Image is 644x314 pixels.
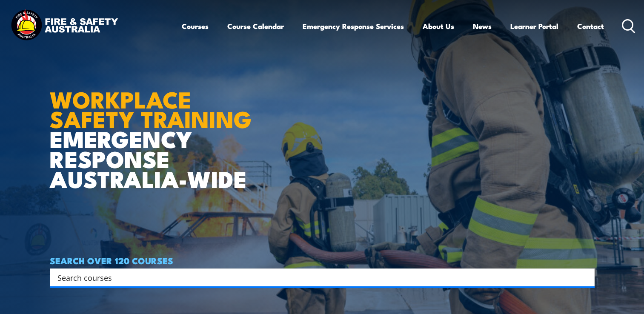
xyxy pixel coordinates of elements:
a: Courses [182,15,209,37]
h4: SEARCH OVER 120 COURSES [50,256,595,265]
input: Search input [57,271,576,284]
a: Contact [577,15,604,37]
a: About Us [423,15,454,37]
form: Search form [59,271,578,283]
a: Learner Portal [510,15,558,37]
strong: WORKPLACE SAFETY TRAINING [50,81,252,136]
a: Course Calendar [227,15,284,37]
a: Emergency Response Services [303,15,404,37]
a: News [473,15,492,37]
button: Search magnifier button [580,271,592,283]
h1: EMERGENCY RESPONSE AUSTRALIA-WIDE [50,68,258,188]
